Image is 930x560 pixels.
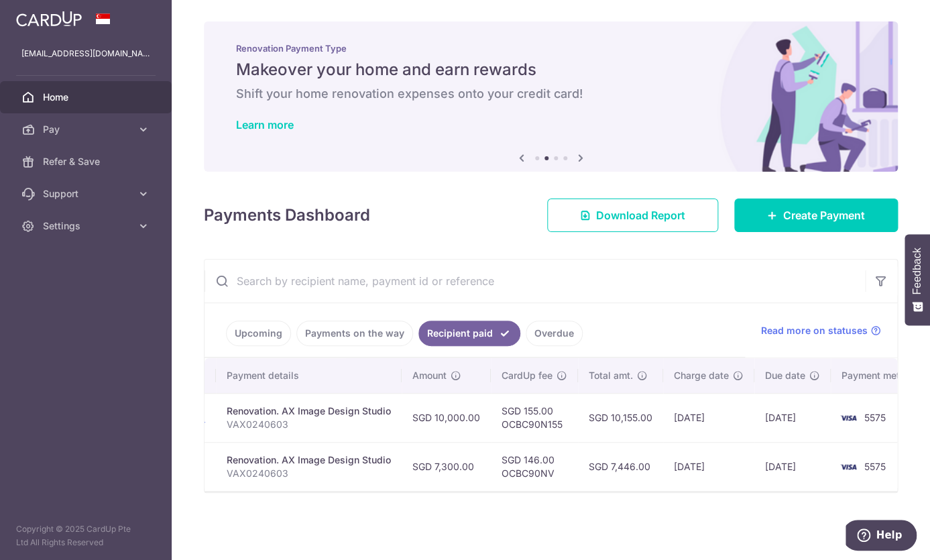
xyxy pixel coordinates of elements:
[589,369,633,382] span: Total amt.
[16,11,82,27] img: CardUp
[547,199,718,232] a: Download Report
[226,321,291,346] a: Upcoming
[491,442,578,491] td: SGD 146.00 OCBC90NV
[43,219,131,233] span: Settings
[236,43,866,54] p: Renovation Payment Type
[596,207,685,223] span: Download Report
[204,21,898,172] img: Renovation banner
[43,187,131,201] span: Support
[846,520,917,553] iframe: Opens a widget where you can find more information
[864,412,886,423] span: 5575
[663,393,754,442] td: [DATE]
[674,369,729,382] span: Charge date
[236,118,294,131] a: Learn more
[578,442,663,491] td: SGD 7,446.00
[236,86,866,102] h6: Shift your home renovation expenses onto your credit card!
[402,442,491,491] td: SGD 7,300.00
[412,369,447,382] span: Amount
[835,459,862,475] img: Bank Card
[227,404,391,418] div: Renovation. AX Image Design Studio
[402,393,491,442] td: SGD 10,000.00
[761,324,868,337] span: Read more on statuses
[418,321,520,346] a: Recipient paid
[526,321,583,346] a: Overdue
[905,234,930,325] button: Feedback - Show survey
[227,418,391,431] p: VAX0240603
[835,410,862,426] img: Bank Card
[43,91,131,104] span: Home
[761,324,881,337] a: Read more on statuses
[43,155,131,168] span: Refer & Save
[911,247,923,294] span: Feedback
[227,453,391,467] div: Renovation. AX Image Design Studio
[734,199,898,232] a: Create Payment
[205,260,865,302] input: Search by recipient name, payment id or reference
[21,47,150,60] p: [EMAIL_ADDRESS][DOMAIN_NAME]
[216,358,402,393] th: Payment details
[864,461,886,472] span: 5575
[754,442,831,491] td: [DATE]
[491,393,578,442] td: SGD 155.00 OCBC90N155
[783,207,865,223] span: Create Payment
[204,203,370,227] h4: Payments Dashboard
[43,123,131,136] span: Pay
[227,467,391,480] p: VAX0240603
[502,369,553,382] span: CardUp fee
[578,393,663,442] td: SGD 10,155.00
[296,321,413,346] a: Payments on the way
[754,393,831,442] td: [DATE]
[236,59,866,80] h5: Makeover your home and earn rewards
[765,369,805,382] span: Due date
[663,442,754,491] td: [DATE]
